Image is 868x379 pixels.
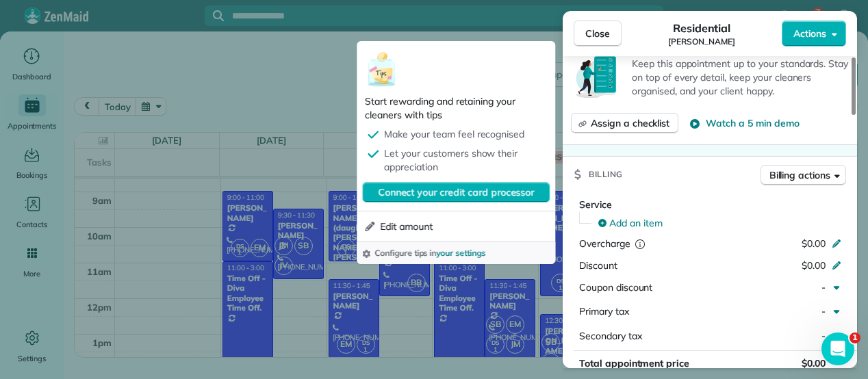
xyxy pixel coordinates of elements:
[802,237,826,250] span: $0.00
[571,113,678,133] button: Assign a checklist
[821,305,826,317] span: -
[579,357,689,369] span: Total appointment price
[585,27,610,40] span: Close
[793,27,826,40] span: Actions
[579,237,698,250] div: Overcharge
[769,168,830,182] span: Billing actions
[362,182,550,202] a: Connect your credit card processor
[574,21,622,47] button: Close
[589,168,623,181] span: Billing
[579,330,642,342] span: Secondary tax
[579,281,652,293] span: Coupon discount
[673,20,731,36] span: Residential
[437,248,486,258] a: your settings
[668,36,735,47] span: [PERSON_NAME]
[591,116,669,130] span: Assign a checklist
[384,146,547,174] span: Let your customers show their appreciation
[380,220,433,233] span: Edit amount
[821,281,826,293] span: -
[609,216,663,230] span: Add an item
[821,332,854,365] iframe: Intercom live chat
[365,94,550,122] span: Start rewarding and retaining your cleaners with tips
[821,330,826,342] span: -
[850,332,860,343] span: 1
[632,57,849,98] p: Keep this appointment up to your standards. Stay on top of every detail, keep your cleaners organ...
[802,357,826,369] span: $0.00
[374,248,485,259] span: Configure tips in
[689,116,799,130] button: Watch a 5 min demo
[802,259,826,272] span: $0.00
[579,305,629,317] span: Primary tax
[359,214,552,239] button: Edit amount
[579,198,612,211] span: Service
[579,259,617,272] span: Discount
[384,127,524,141] span: Make your team feel recognised
[378,185,535,199] span: Connect your credit card processor
[706,116,799,130] span: Watch a 5 min demo
[590,212,846,234] button: Add an item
